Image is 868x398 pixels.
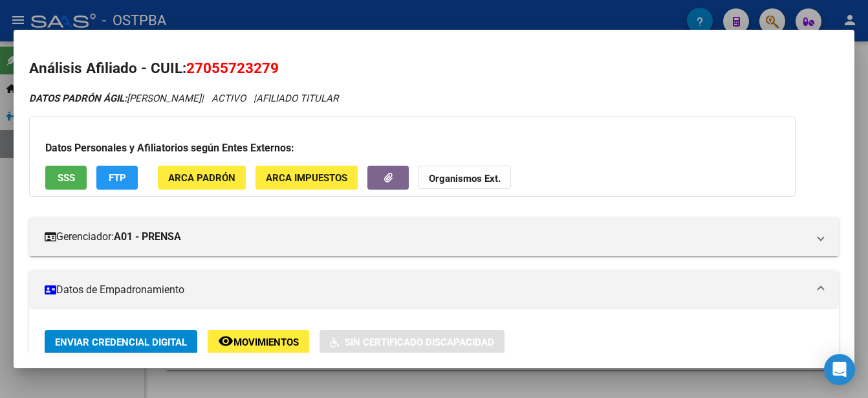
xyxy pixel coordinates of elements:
[186,60,279,76] span: 27055723279
[29,93,338,104] i: | ACTIVO |
[45,282,808,298] mat-panel-title: Datos de Empadronamiento
[266,172,347,184] span: ARCA Impuestos
[208,330,309,354] button: Movimientos
[218,333,233,349] mat-icon: remove_red_eye
[256,93,338,104] span: AFILIADO TITULAR
[45,166,87,190] button: SSS
[29,93,127,104] strong: DATOS PADRÓN ÁGIL:
[45,229,808,245] mat-panel-title: Gerenciador:
[29,58,839,80] h2: Análisis Afiliado - CUIL:
[45,140,779,156] h3: Datos Personales y Afiliatorios según Entes Externos:
[45,330,197,354] button: Enviar Credencial Digital
[320,330,505,354] button: Sin Certificado Discapacidad
[233,337,299,348] span: Movimientos
[58,172,75,184] span: SSS
[55,337,187,348] span: Enviar Credencial Digital
[158,166,246,190] button: ARCA Padrón
[29,217,839,256] mat-expansion-panel-header: Gerenciador:A01 - PRENSA
[114,229,181,245] strong: A01 - PRENSA
[255,166,358,190] button: ARCA Impuestos
[824,354,855,385] div: Open Intercom Messenger
[345,337,494,348] span: Sin Certificado Discapacidad
[96,166,138,190] button: FTP
[29,93,201,104] span: [PERSON_NAME]
[418,166,511,190] button: Organismos Ext.
[29,271,839,309] mat-expansion-panel-header: Datos de Empadronamiento
[109,172,126,184] span: FTP
[168,172,235,184] span: ARCA Padrón
[429,173,501,184] strong: Organismos Ext.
